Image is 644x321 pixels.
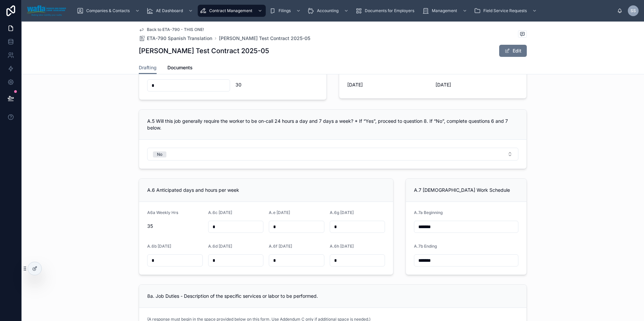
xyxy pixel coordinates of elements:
[147,293,318,299] span: 8a. Job Duties - Description of the specific services or labor to be performed.
[235,81,318,88] span: 30
[472,5,540,17] a: Field Service Requests
[347,81,430,88] span: [DATE]
[147,187,239,193] span: A.6 Anticipated days and hours per week
[279,8,291,13] span: Filings
[317,8,339,13] span: Accounting
[139,35,212,42] a: ETA-790 Spanish Translation
[269,244,292,249] span: A.6f [DATE]
[414,210,443,215] span: A.7a Beginning
[353,5,419,17] a: Documents for Employers
[147,35,212,42] span: ETA-790 Spanish Translation
[156,8,183,13] span: AE Dashboard
[167,62,193,75] a: Documents
[305,5,352,17] a: Accounting
[147,148,518,160] button: Select Button
[147,118,508,131] span: A.5 Will this job generally require the worker to be on-call 24 hours a day and 7 days a week? * ...
[208,210,232,215] span: A.6c [DATE]
[139,62,157,74] a: Drafting
[157,151,162,157] div: No
[436,81,518,88] span: [DATE]
[208,244,232,249] span: A.6d [DATE]
[330,210,354,215] span: A.6g [DATE]
[86,8,130,13] span: Companies & Contacts
[139,46,269,56] h1: [PERSON_NAME] Test Contract 2025-05
[365,8,414,13] span: Documents for Employers
[209,8,252,13] span: Contract Management
[330,244,354,249] span: A.6h [DATE]
[414,187,510,193] span: A.7 [DEMOGRAPHIC_DATA] Work Schedule
[144,5,196,17] a: AE Dashboard
[267,5,304,17] a: Filings
[631,8,636,13] span: SS
[147,223,203,229] span: 35
[198,5,266,17] a: Contract Management
[27,5,66,16] img: App logo
[219,35,310,42] a: [PERSON_NAME] Test Contract 2025-05
[147,244,171,249] span: A.6b [DATE]
[420,5,471,17] a: Management
[432,8,457,13] span: Management
[269,210,290,215] span: A.e [DATE]
[139,27,204,32] a: Back to ETA-790 - THIS ONE!
[483,8,527,13] span: Field Service Requests
[71,3,617,18] div: scrollable content
[499,45,527,57] button: Edit
[147,210,178,215] span: A6a Weekly Hrs
[167,64,193,71] span: Documents
[139,64,157,71] span: Drafting
[414,244,437,249] span: A.7b Ending
[147,27,204,32] span: Back to ETA-790 - THIS ONE!
[75,5,143,17] a: Companies & Contacts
